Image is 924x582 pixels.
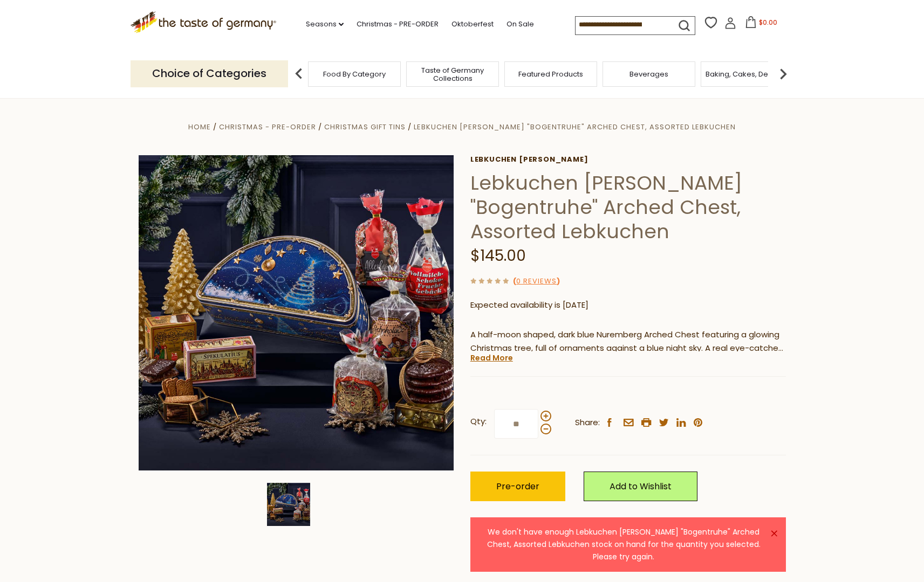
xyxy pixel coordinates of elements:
[357,18,439,30] a: Christmas - PRE-ORDER
[518,70,583,78] a: Featured Products
[409,66,496,82] a: Taste of Germany Collections
[470,352,513,363] a: Read More
[451,18,494,30] a: Oktoberfest
[470,245,526,266] span: $145.00
[706,70,789,78] a: Baking, Cakes, Desserts
[470,328,786,355] p: A half-moon shaped, dark blue Nuremberg Arched Chest featuring a glowing Christmas tree, full of ...
[470,299,786,312] p: Expected availability is [DATE]
[575,416,600,429] span: Share:
[516,276,557,287] a: 0 Reviews
[267,483,310,526] img: Lebkuchen Schmidt "Bogentruhe" Arched Chest, Assorted Lebkuchen
[738,16,784,32] button: $0.00
[479,526,769,564] div: We don't have enough Lebkuchen [PERSON_NAME] "Bogentruhe" Arched Chest, Assorted Lebkuchen stock ...
[131,60,288,87] p: Choice of Categories
[507,18,534,30] a: On Sale
[494,409,538,439] input: Qty:
[470,155,786,164] a: Lebkuchen [PERSON_NAME]
[470,415,487,428] strong: Qty:
[219,122,316,132] a: Christmas - PRE-ORDER
[513,276,560,286] span: ( )
[306,18,344,30] a: Seasons
[584,472,697,501] a: Add to Wishlist
[324,122,406,132] a: Christmas Gift Tins
[288,63,310,85] img: previous arrow
[496,480,539,493] span: Pre-order
[188,122,211,132] a: Home
[470,171,786,244] h1: Lebkuchen [PERSON_NAME] "Bogentruhe" Arched Chest, Assorted Lebkuchen
[629,70,668,78] a: Beverages
[470,472,565,501] button: Pre-order
[771,530,777,537] a: ×
[323,70,386,78] a: Food By Category
[759,18,777,27] span: $0.00
[414,122,736,132] a: Lebkuchen [PERSON_NAME] "Bogentruhe" Arched Chest, Assorted Lebkuchen
[772,63,794,85] img: next arrow
[139,155,454,470] img: Lebkuchen Schmidt "Bogentruhe" Arched Chest, Assorted Lebkuchen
